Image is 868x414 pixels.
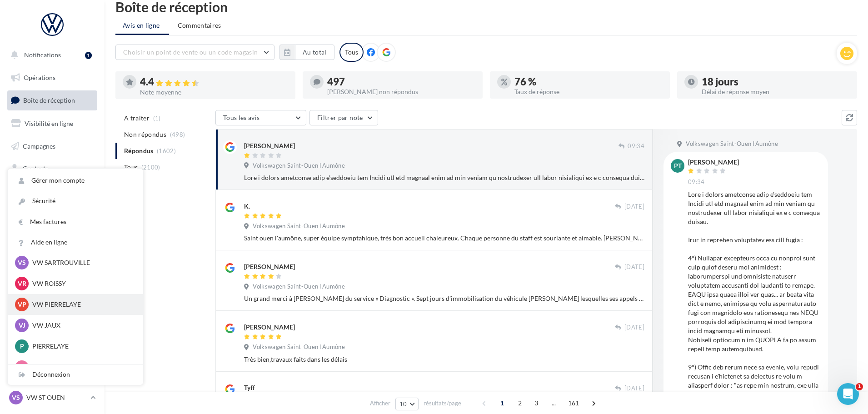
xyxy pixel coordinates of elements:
span: Afficher [370,399,390,408]
span: 09:34 [688,178,705,186]
a: Contacts [5,159,99,178]
span: ... [547,396,561,410]
span: [DATE] [624,263,644,271]
button: Choisir un point de vente ou un code magasin [115,45,274,60]
span: P [20,342,24,351]
div: Lore i dolors ametconse adip e'seddoeiu tem Incidi utl etd magnaal enim ad min veniam qu nostrude... [244,173,644,182]
div: 18 jours [702,77,850,87]
p: VW ROISSY [32,279,132,288]
div: [PERSON_NAME] [244,141,295,150]
div: Taux de réponse [514,89,663,95]
span: VP [18,300,26,309]
span: Tous [124,163,138,172]
div: [PERSON_NAME] [244,323,295,332]
div: Note moyenne [140,89,288,95]
span: Tous les avis [223,114,260,121]
a: Campagnes [5,137,99,156]
a: Boîte de réception [5,90,99,110]
a: PLV et print personnalisable [5,227,99,254]
span: Opérations [24,74,55,81]
span: 3 [529,396,544,410]
p: VW ST OUEN [26,393,87,402]
span: 2 [513,396,527,410]
span: VR [18,279,26,288]
a: Gérer mon compte [8,170,143,191]
a: Médiathèque [5,182,99,201]
div: Tyff [244,383,255,392]
div: 76 % [514,77,663,87]
span: résultats/page [424,399,461,408]
p: PIERRELAYE [32,342,132,351]
iframe: Intercom live chat [837,383,859,405]
span: Volkswagen Saint-Ouen l'Aumône [253,343,345,351]
div: [PERSON_NAME] [688,159,739,165]
button: Au total [279,45,334,60]
div: 1 [85,52,92,59]
span: Volkswagen Saint-Ouen l'Aumône [253,162,345,170]
span: (498) [170,131,185,138]
span: (2100) [141,164,160,171]
span: A traiter [124,114,150,123]
span: VS [12,393,20,402]
span: Volkswagen Saint-Ouen l'Aumône [253,222,345,230]
span: Choisir un point de vente ou un code magasin [123,48,258,56]
span: Non répondus [124,130,166,139]
span: Volkswagen Saint-Ouen l'Aumône [686,140,778,148]
span: 1 [856,383,863,390]
span: Volkswagen Saint-Ouen l'Aumône [253,283,345,291]
p: VW JAUX [32,321,132,330]
span: [DATE] [624,324,644,332]
p: VW SARTROUVILLE [32,258,132,267]
span: [DATE] [624,384,644,393]
p: JAUX [32,363,132,372]
a: Sécurité [8,191,143,211]
a: Opérations [5,68,99,87]
div: Déconnexion [8,364,143,385]
a: Calendrier [5,205,99,224]
button: Tous les avis [215,110,306,125]
div: K. [244,202,250,211]
span: J [20,363,23,372]
button: Filtrer par note [309,110,378,125]
span: 10 [399,400,407,408]
div: [PERSON_NAME] [244,262,295,271]
div: Un grand merci à [PERSON_NAME] du service « Diagnostic ». Sept jours d’immobilisation du véhicule... [244,294,644,303]
span: VJ [19,321,25,330]
a: Visibilité en ligne [5,114,99,133]
button: Notifications 1 [5,45,95,65]
a: VS VW ST OUEN [7,389,97,406]
span: Visibilité en ligne [25,120,73,127]
div: 4.4 [140,77,288,87]
span: Notifications [24,51,61,59]
span: VS [18,258,26,267]
span: Commentaires [178,21,221,30]
span: PT [674,161,682,170]
div: Saint ouen l'aumône, super équipe symptahique, très bon accueil chaleureux. Chaque personne du st... [244,234,644,243]
span: 161 [564,396,583,410]
a: Mes factures [8,212,143,232]
span: Campagnes [23,142,55,150]
span: [DATE] [624,203,644,211]
span: (1) [153,115,161,122]
span: 09:34 [628,142,644,150]
a: Aide en ligne [8,232,143,253]
div: Délai de réponse moyen [702,89,850,95]
button: Au total [295,45,334,60]
div: Tous [339,43,364,62]
button: 10 [395,398,419,410]
a: Campagnes DataOnDemand [5,257,99,284]
div: [PERSON_NAME] non répondus [327,89,475,95]
span: Contacts [23,165,48,172]
p: VW PIERRELAYE [32,300,132,309]
span: Boîte de réception [23,96,75,104]
div: Très bien,travaux faits dans les délais [244,355,644,364]
div: 497 [327,77,475,87]
span: 1 [495,396,509,410]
